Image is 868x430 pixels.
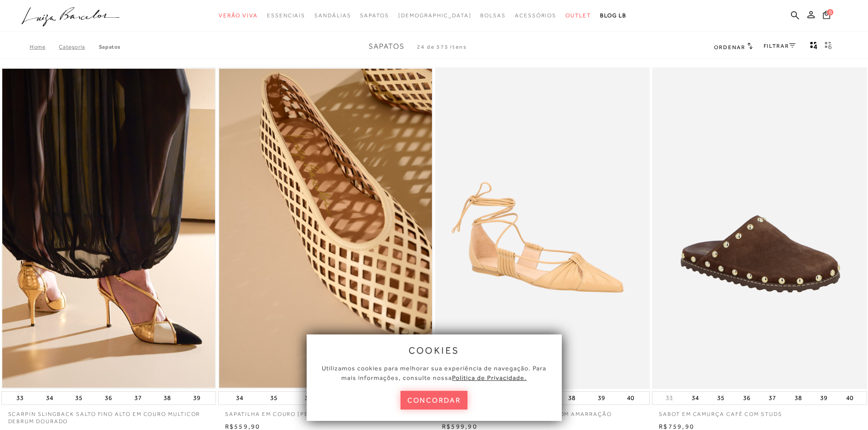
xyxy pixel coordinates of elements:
a: noSubCategoriesText [219,7,258,24]
button: 34 [233,392,246,405]
button: 40 [843,392,856,405]
span: Verão Viva [219,12,258,19]
a: Sapatos [99,44,121,50]
a: SAPATILHA EM COURO [PERSON_NAME] [218,405,433,418]
span: R$759,90 [659,423,694,430]
a: Home [30,44,59,50]
button: 40 [624,392,637,405]
button: 34 [689,392,702,405]
a: Política de Privacidade. [452,374,527,381]
img: SABOT EM CAMURÇA CAFÉ COM STUDS [653,69,866,388]
button: 34 [43,392,56,405]
span: Sapatos [369,42,405,51]
a: SCARPIN SLINGBACK SALTO FINO ALTO EM COURO MULTICOR DEBRUM DOURADO [1,405,216,426]
a: BLOG LB [600,7,627,24]
a: SAPATILHA EM COURO BEGE AREIA COM AMARRAÇÃO SAPATILHA EM COURO BEGE AREIA COM AMARRAÇÃO [436,69,649,388]
button: 38 [792,392,805,405]
a: noSubCategoriesText [480,7,506,24]
span: Sapatos [360,12,389,19]
button: 35 [267,392,280,405]
span: BLOG LB [600,12,627,19]
span: R$559,90 [225,423,261,430]
button: gridText6Desc [822,41,835,53]
span: Outlet [565,12,591,19]
button: 36 [740,392,753,405]
img: SAPATILHA EM COURO BEGE AREIA COM AMARRAÇÃO [436,69,649,388]
button: 33 [14,392,26,405]
button: 39 [190,392,203,405]
button: 37 [132,392,144,405]
span: 24 de 575 itens [417,44,467,50]
button: 33 [663,394,676,402]
a: Categoria [59,44,98,50]
button: 37 [766,392,779,405]
span: Ordenar [714,44,745,51]
button: 35 [714,392,727,405]
a: SABOT EM CAMURÇA CAFÉ COM STUDS [652,405,867,418]
button: 36 [102,392,115,405]
button: 39 [595,392,608,405]
button: concordar [401,391,468,410]
button: Mostrar 4 produtos por linha [807,41,820,53]
a: noSubCategoriesText [314,7,351,24]
button: 35 [72,392,85,405]
span: Bolsas [480,12,506,19]
a: noSubCategoriesText [565,7,591,24]
button: 38 [565,392,578,405]
button: 0 [820,10,833,22]
a: noSubCategoriesText [398,7,472,24]
a: SAPATILHA EM COURO BAUNILHA VAZADA SAPATILHA EM COURO BAUNILHA VAZADA [219,69,432,388]
span: Utilizamos cookies para melhorar sua experiência de navegação. Para mais informações, consulte nossa [322,364,546,381]
span: Acessórios [515,12,556,19]
a: noSubCategoriesText [515,7,556,24]
span: Sandálias [314,12,351,19]
img: SAPATILHA EM COURO BAUNILHA VAZADA [219,69,432,388]
span: 0 [827,9,833,15]
span: cookies [409,345,460,355]
button: 39 [817,392,830,405]
a: noSubCategoriesText [360,7,389,24]
a: SABOT EM CAMURÇA CAFÉ COM STUDS SABOT EM CAMURÇA CAFÉ COM STUDS [653,69,866,388]
span: [DEMOGRAPHIC_DATA] [398,12,472,19]
a: noSubCategoriesText [267,7,305,24]
img: SCARPIN SLINGBACK SALTO FINO ALTO EM COURO MULTICOR DEBRUM DOURADO [2,69,215,388]
a: SCARPIN SLINGBACK SALTO FINO ALTO EM COURO MULTICOR DEBRUM DOURADO SCARPIN SLINGBACK SALTO FINO A... [2,69,215,388]
span: Essenciais [267,12,305,19]
button: 38 [161,392,174,405]
a: FILTRAR [764,43,796,49]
